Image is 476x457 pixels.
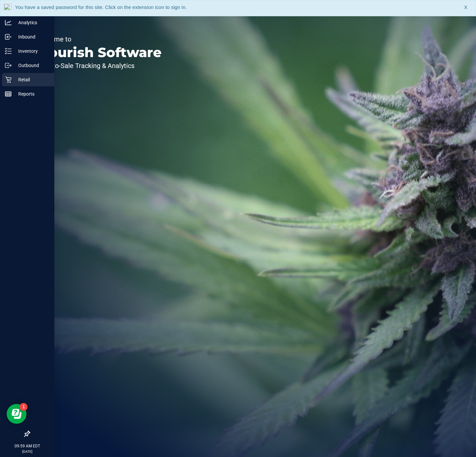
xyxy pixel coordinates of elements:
p: Reports [12,90,51,98]
inline-svg: Retail [5,76,12,83]
inline-svg: Reports [5,91,12,97]
iframe: Resource center [7,404,26,424]
inline-svg: Inventory [5,48,12,54]
p: Inventory [12,47,51,55]
p: [DATE] [3,449,51,454]
p: Outbound [12,61,51,69]
iframe: Resource center unread badge [20,403,27,411]
span: X [464,4,467,11]
p: Analytics [12,19,51,27]
p: Seed-to-Sale Tracking & Analytics [36,62,162,69]
span: You have a saved password for this site. Click on the extension icon to sign in. [15,4,187,10]
p: Retail [12,76,51,84]
inline-svg: Outbound [5,62,12,69]
p: Inbound [12,33,51,41]
img: notLoggedInIcon.png [4,4,12,13]
p: Flourish Software [36,46,162,59]
inline-svg: Analytics [5,19,12,26]
p: 09:59 AM EDT [3,443,51,449]
inline-svg: Inbound [5,34,12,40]
p: Welcome to [36,36,162,42]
